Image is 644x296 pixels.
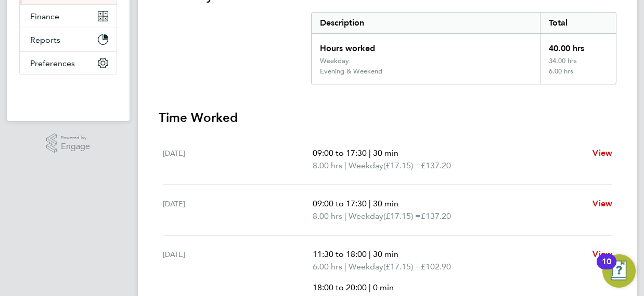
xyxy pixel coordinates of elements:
[344,211,346,221] span: |
[369,148,371,158] span: |
[313,211,342,221] span: 8.00 hrs
[320,67,382,76] div: Evening & Weekend
[46,133,91,153] a: Powered byEngage
[593,198,612,210] a: View
[30,58,75,68] span: Preferences
[30,11,59,21] span: Finance
[593,199,612,208] span: View
[163,147,313,172] div: [DATE]
[313,161,342,170] span: 8.00 hrs
[312,13,540,33] div: Description
[369,199,371,208] span: |
[30,35,60,45] span: Reports
[383,211,421,221] span: (£17.15) =
[313,249,367,259] span: 11:30 to 18:00
[540,67,616,84] div: 6.00 hrs
[373,249,398,259] span: 30 min
[593,148,612,158] span: View
[373,199,398,208] span: 30 min
[61,133,90,142] span: Powered by
[421,211,451,221] span: £137.20
[602,262,611,275] div: 10
[602,254,636,288] button: Open Resource Center, 10 new notifications
[593,147,612,159] a: View
[373,282,394,292] span: 0 min
[540,34,616,57] div: 40.00 hrs
[20,5,117,28] button: Finance
[349,210,383,223] span: Weekday
[349,159,383,172] span: Weekday
[383,262,421,272] span: (£17.15) =
[320,57,349,65] div: Weekday
[593,248,612,261] a: View
[313,199,367,208] span: 09:00 to 17:30
[383,161,421,170] span: (£17.15) =
[311,12,616,84] div: Summary
[421,161,451,170] span: £137.20
[344,262,346,272] span: |
[20,28,117,51] button: Reports
[540,13,616,33] div: Total
[20,85,117,102] img: fastbook-logo-retina.png
[369,282,371,292] span: |
[313,148,367,158] span: 09:00 to 17:30
[344,161,346,170] span: |
[349,261,383,273] span: Weekday
[159,109,616,126] h3: Time Worked
[313,282,367,292] span: 18:00 to 20:00
[19,85,117,102] a: Go to home page
[373,148,398,158] span: 30 min
[593,249,612,259] span: View
[163,198,313,223] div: [DATE]
[369,249,371,259] span: |
[61,142,90,151] span: Engage
[20,52,117,75] button: Preferences
[540,57,616,67] div: 34.00 hrs
[312,34,540,57] div: Hours worked
[421,262,451,272] span: £102.90
[313,262,342,272] span: 6.00 hrs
